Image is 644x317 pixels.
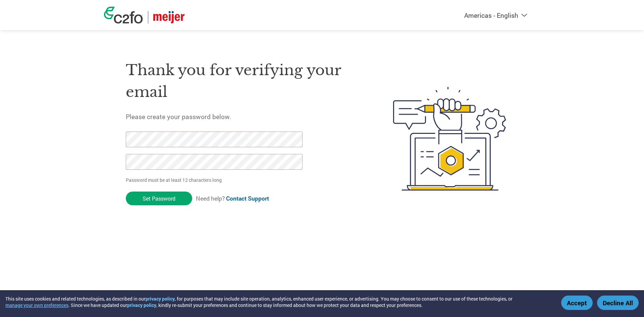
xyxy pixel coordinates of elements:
[5,296,551,308] div: This site uses cookies and related technologies, as described in our , for purposes that may incl...
[126,176,305,183] p: Password must be at least 12 characters long
[126,192,192,205] input: Set Password
[5,302,68,308] button: manage your own preferences
[196,195,269,202] span: Need help?
[153,11,184,23] img: Meijer
[561,296,593,310] button: Accept
[126,112,361,121] h5: Please create your password below.
[127,302,156,308] a: privacy policy
[126,59,361,103] h1: Thank you for verifying your email
[381,50,519,228] img: create-password
[104,7,143,23] img: c2fo logo
[226,195,269,202] a: Contact Support
[146,296,175,302] a: privacy policy
[597,296,639,310] button: Decline All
